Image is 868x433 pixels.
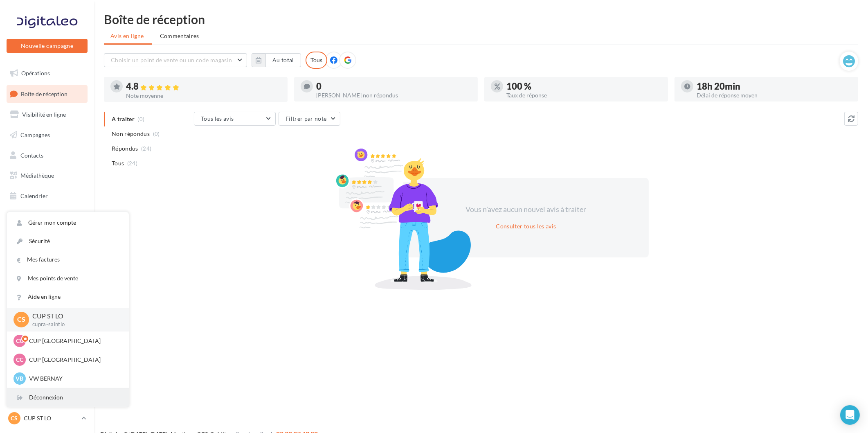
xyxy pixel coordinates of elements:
[126,82,281,91] div: 4.8
[7,39,88,53] button: Nouvelle campagne
[5,167,89,184] a: Médiathèque
[7,388,129,407] div: Déconnexion
[7,288,129,306] a: Aide en ligne
[20,192,48,199] span: Calendrier
[306,52,327,69] div: Tous
[21,70,50,77] span: Opérations
[456,204,596,215] div: Vous n'avez aucun nouvel avis à traiter
[20,151,43,158] span: Contacts
[112,159,124,167] span: Tous
[17,315,25,325] span: CS
[11,414,18,422] span: CS
[16,337,23,345] span: CC
[252,53,301,67] button: Au total
[126,93,281,99] div: Note moyenne
[7,214,129,232] a: Gérer mon compte
[29,356,119,364] p: CUP [GEOGRAPHIC_DATA]
[5,106,89,123] a: Visibilité en ligne
[492,221,559,231] button: Consulter tous les avis
[316,92,471,98] div: [PERSON_NAME] non répondus
[127,160,137,167] span: (24)
[29,337,119,345] p: CUP [GEOGRAPHIC_DATA]
[20,131,50,138] span: Campagnes
[112,130,150,138] span: Non répondus
[32,311,116,321] p: CUP ST LO
[141,145,151,152] span: (24)
[153,131,160,137] span: (0)
[5,147,89,164] a: Contacts
[506,82,661,91] div: 100 %
[194,112,276,126] button: Tous les avis
[5,187,89,205] a: Calendrier
[112,144,138,153] span: Répondus
[7,232,129,250] a: Sécurité
[7,410,88,426] a: CS CUP ST LO
[160,32,199,39] span: Commentaires
[5,85,89,103] a: Boîte de réception
[5,235,89,259] a: Campagnes DataOnDemand
[32,321,116,328] p: cupra-saintlo
[16,356,23,364] span: CC
[7,269,129,288] a: Mes points de vente
[22,111,66,118] span: Visibilité en ligne
[104,13,858,25] div: Boîte de réception
[20,172,54,179] span: Médiathèque
[316,82,471,91] div: 0
[20,211,84,229] span: PLV et print personnalisable
[265,53,301,67] button: Au total
[16,374,24,383] span: VB
[840,405,860,425] div: Open Intercom Messenger
[5,65,89,82] a: Opérations
[5,208,89,232] a: PLV et print personnalisable
[201,115,234,122] span: Tous les avis
[697,82,852,91] div: 18h 20min
[111,56,232,63] span: Choisir un point de vente ou un code magasin
[21,90,67,97] span: Boîte de réception
[7,250,129,269] a: Mes factures
[697,92,852,98] div: Délai de réponse moyen
[29,374,119,383] p: VW BERNAY
[506,92,661,98] div: Taux de réponse
[279,112,340,126] button: Filtrer par note
[24,414,78,422] p: CUP ST LO
[104,53,247,67] button: Choisir un point de vente ou un code magasin
[5,126,89,144] a: Campagnes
